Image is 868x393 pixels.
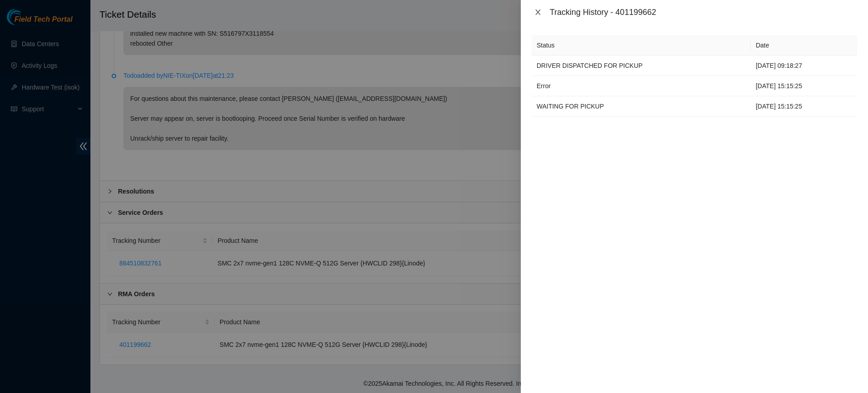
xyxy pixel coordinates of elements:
[532,8,544,17] button: Close
[751,56,857,76] td: [DATE] 09:18:27
[751,96,857,117] td: [DATE] 15:15:25
[532,35,751,56] th: Status
[532,56,751,76] td: DRIVER DISPATCHED FOR PICKUP
[532,76,751,96] td: Error
[751,76,857,96] td: [DATE] 15:15:25
[534,9,542,16] span: close
[550,7,857,17] div: Tracking History - 401199662
[532,96,751,117] td: WAITING FOR PICKUP
[751,35,857,56] th: Date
